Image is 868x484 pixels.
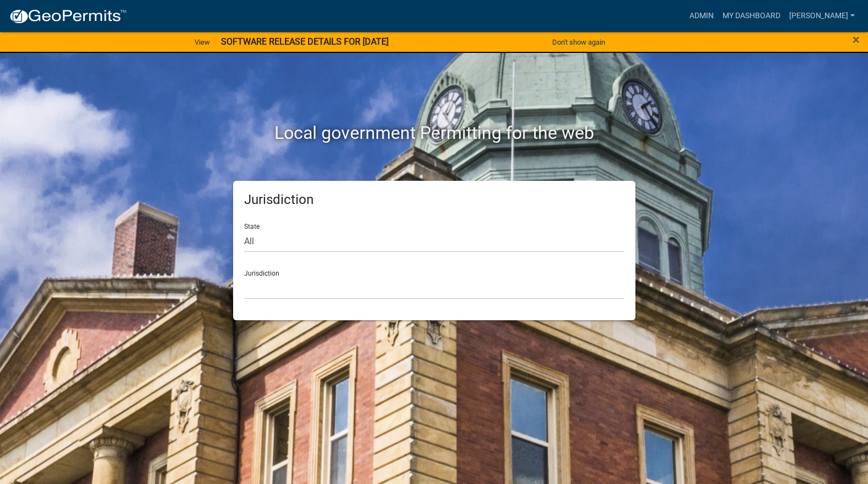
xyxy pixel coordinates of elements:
[221,36,389,47] strong: SOFTWARE RELEASE DETAILS FOR [DATE]
[128,122,740,143] h2: Local government Permitting for the web
[190,33,214,51] a: View
[244,192,624,208] h5: Jurisdiction
[548,33,610,51] button: Don't show again
[685,6,718,26] a: Admin
[853,33,860,46] button: Close
[718,6,785,26] a: My Dashboard
[785,6,859,26] a: [PERSON_NAME]
[853,32,860,47] span: ×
